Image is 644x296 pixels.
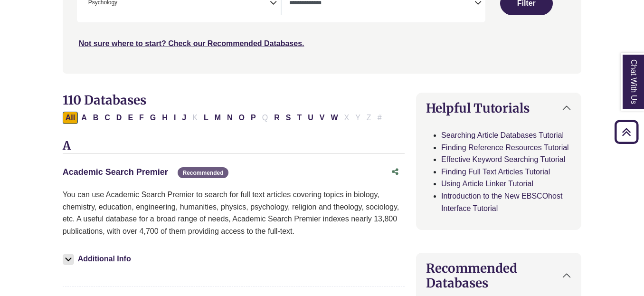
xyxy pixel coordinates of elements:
[611,125,642,138] a: Back to Top
[63,189,405,237] p: You can use Academic Search Premier to search for full text articles covering topics in biology, ...
[63,167,168,177] a: Academic Search Premier
[271,112,283,124] button: Filter Results R
[63,252,134,266] button: Additional Info
[441,180,533,188] a: Using Article Linker Tutorial
[201,112,211,124] button: Filter Results L
[328,112,341,124] button: Filter Results W
[79,39,304,48] a: Not sure where to start? Check our Recommended Databases.
[125,112,136,124] button: Filter Results E
[178,167,228,178] span: Recommended
[102,112,113,124] button: Filter Results C
[441,192,562,212] a: Introduction to the New EBSCOhost Interface Tutorial
[212,112,224,124] button: Filter Results M
[441,168,550,176] a: Finding Full Text Articles Tutorial
[317,112,328,124] button: Filter Results V
[136,112,147,124] button: Filter Results F
[386,163,405,181] button: Share this database
[248,112,259,124] button: Filter Results P
[171,112,179,124] button: Filter Results I
[90,112,102,124] button: Filter Results B
[78,112,90,124] button: Filter Results A
[441,143,569,152] a: Finding Reference Resources Tutorial
[147,112,159,124] button: Filter Results G
[114,112,125,124] button: Filter Results D
[441,131,564,139] a: Searching Article Databases Tutorial
[236,112,247,124] button: Filter Results O
[63,112,78,124] button: All
[63,139,405,153] h3: A
[224,112,236,124] button: Filter Results N
[179,112,189,124] button: Filter Results J
[305,112,316,124] button: Filter Results U
[294,112,304,124] button: Filter Results T
[63,92,146,108] span: 110 Databases
[441,155,565,163] a: Effective Keyword Searching Tutorial
[63,113,386,121] div: Alpha-list to filter by first letter of database name
[417,93,581,123] button: Helpful Tutorials
[283,112,294,124] button: Filter Results S
[159,112,170,124] button: Filter Results H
